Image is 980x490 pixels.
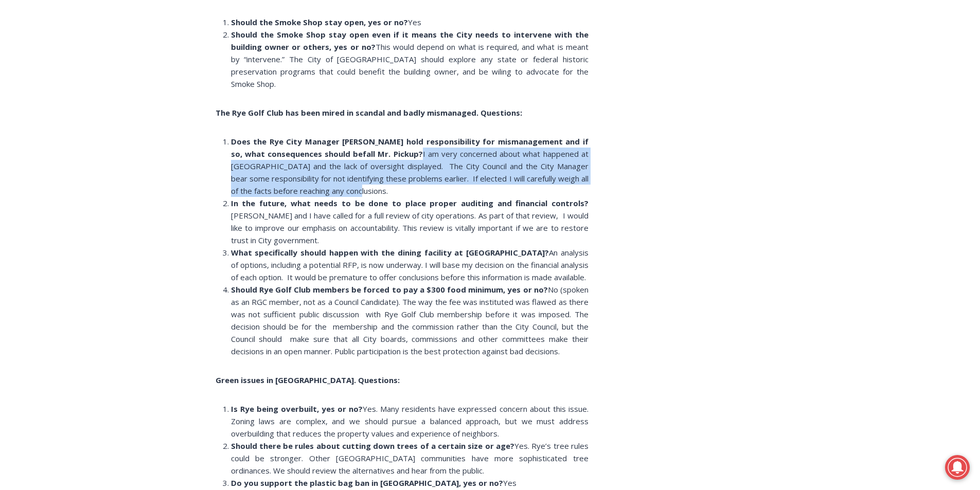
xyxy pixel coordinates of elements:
[231,440,589,477] li: Yes. Rye’s tree rules could be stronger. Other [GEOGRAPHIC_DATA] communities have more sophistica...
[231,135,589,197] li: I am very concerned about what happened at [GEOGRAPHIC_DATA] and the lack of oversight displayed....
[247,100,498,128] a: Intern @ [DOMAIN_NAME]
[231,17,408,27] strong: Should the Smoke Shop stay open, yes or no?
[231,16,589,28] li: Yes
[231,404,363,414] strong: Is Rye being overbuilt, yes or no?
[231,441,515,451] strong: Should there be rules about cutting down trees of a certain size or age?
[260,1,486,100] div: "The first chef I interviewed talked about coming to [GEOGRAPHIC_DATA] from [GEOGRAPHIC_DATA] in ...
[216,375,400,385] strong: Green issues in [GEOGRAPHIC_DATA]. Questions:
[231,29,589,52] strong: Should the Smoke Shop stay open even if it means the City needs to intervene with the building ow...
[231,198,589,208] strong: In the future, what needs to be done to place proper auditing and financial controls?
[216,107,522,118] strong: The Rye Golf Club has been mired in scandal and badly mismanaged. Questions:
[1,103,103,128] a: Open Tues. - Sun. [PHONE_NUMBER]
[269,102,477,125] span: Intern @ [DOMAIN_NAME]
[231,403,589,440] li: Yes. Many residents have expressed concern about this issue. Zoning laws are complex, and we shou...
[3,106,101,145] span: Open Tues. - Sun. [PHONE_NUMBER]
[231,284,548,295] strong: Should Rye Golf Club members be forced to pay a $300 food minimum, yes or no?
[231,136,589,159] strong: Does the Rye City Manager [PERSON_NAME] hold responsibility for mismanagement and if so, what con...
[231,246,589,283] li: An analysis of options, including a potential RFP, is now underway. I will base my decision on th...
[231,28,589,90] li: This would depend on what is required, and what is meant by “intervene.” The City of [GEOGRAPHIC_...
[105,64,146,123] div: "clearly one of the favorites in the [GEOGRAPHIC_DATA] neighborhood"
[231,283,589,357] li: No (spoken as an RGC member, not as a Council Candidate). The way the fee was instituted was flaw...
[231,478,503,488] strong: Do you support the plastic bag ban in [GEOGRAPHIC_DATA], yes or no?
[231,197,589,246] li: [PERSON_NAME] and I have called for a full review of city operations. As part of that review, I w...
[231,247,549,258] strong: What specifically should happen with the dining facility at [GEOGRAPHIC_DATA]?
[231,477,589,489] li: Yes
